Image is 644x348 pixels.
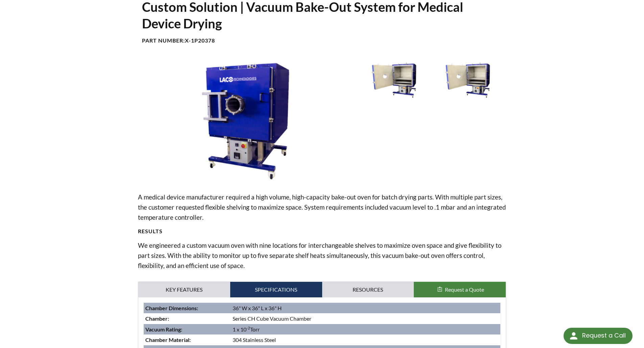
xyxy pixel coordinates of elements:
td: 36" W x 36" L x 36" H [231,303,500,314]
span: Request a Quote [445,286,484,293]
strong: Chamber Dimensions [145,305,197,311]
a: Resources [322,282,414,297]
strong: Vacuum Rating: [145,326,182,332]
strong: Chamber Material [145,337,189,343]
img: Vacuum Bake-out System with Door Open image [359,60,429,100]
button: Request a Quote [414,282,506,297]
img: Vacuum Bake-out System image [138,60,354,181]
div: Request a Call [564,328,633,344]
sup: -2 [246,325,250,330]
a: Key Features [138,282,230,297]
h4: Part Number: [142,37,502,44]
a: Specifications [230,282,322,297]
img: round button [568,330,579,341]
div: Request a Call [582,328,626,343]
p: A medical device manufacturer required a high volume, high-capacity bake-out oven for batch dryin... [138,192,506,222]
h4: Results [138,228,506,235]
td: : [144,303,231,314]
b: X-1P20378 [185,37,215,44]
td: : [144,334,231,345]
td: 304 Stainless Steel [231,334,500,345]
p: We engineered a custom vacuum oven with nine locations for interchangeable shelves to maximize ov... [138,240,506,271]
td: Series CH Cube Vacuum Chamber [231,313,500,324]
img: Vacuum Bake-out System Door Open with Shelves image [432,60,503,100]
strong: Chamber: [145,315,169,322]
td: 1 x 10 Torr [231,324,500,335]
